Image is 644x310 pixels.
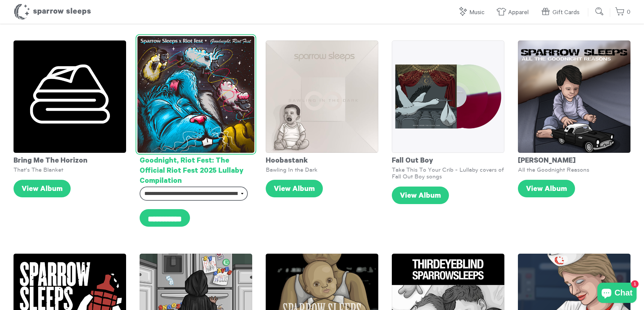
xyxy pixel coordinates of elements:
[518,153,630,166] div: [PERSON_NAME]
[541,5,583,20] a: Gift Cards
[137,36,254,153] img: RiotFestCover2025_f0c3ff46-2987-413d-b2a7-3322b85762af_grande.jpg
[14,180,71,197] a: View Album
[14,3,91,20] h1: Sparrow Sleeps
[595,283,639,305] inbox-online-store-chat: Shopify online store chat
[392,40,504,153] img: SS_FUTST_SSEXCLUSIVE_6d2c3e95-2d39-4810-a4f6-2e3a860c2b91_grande.png
[266,40,378,153] img: Hoobastank_-_Bawling_In_The_Dark_-_Cover_3000x3000_c6cbc220-6762-4f53-8157-d43f2a1c9256_grande.jpg
[518,40,630,153] img: Nickelback-AllTheGoodnightReasons-Cover_1_grande.png
[392,187,449,204] a: View Album
[615,5,630,20] a: 0
[392,153,504,166] div: Fall Out Boy
[496,5,532,20] a: Apparel
[392,166,504,180] div: Take This To Your Crib - Lullaby covers of Fall Out Boy songs
[14,166,126,173] div: That's The Blanket
[266,153,378,166] div: Hoobastank
[593,5,606,18] input: Submit
[266,180,323,197] a: View Album
[458,5,488,20] a: Music
[14,40,126,153] img: BringMeTheHorizon-That_sTheBlanket-Cover_grande.png
[14,153,126,166] div: Bring Me The Horizon
[518,180,575,197] a: View Album
[140,153,252,187] div: Goodnight, Riot Fest: The Official Riot Fest 2025 Lullaby Compilation
[266,166,378,173] div: Bawling In the Dark
[518,166,630,173] div: All the Goodnight Reasons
